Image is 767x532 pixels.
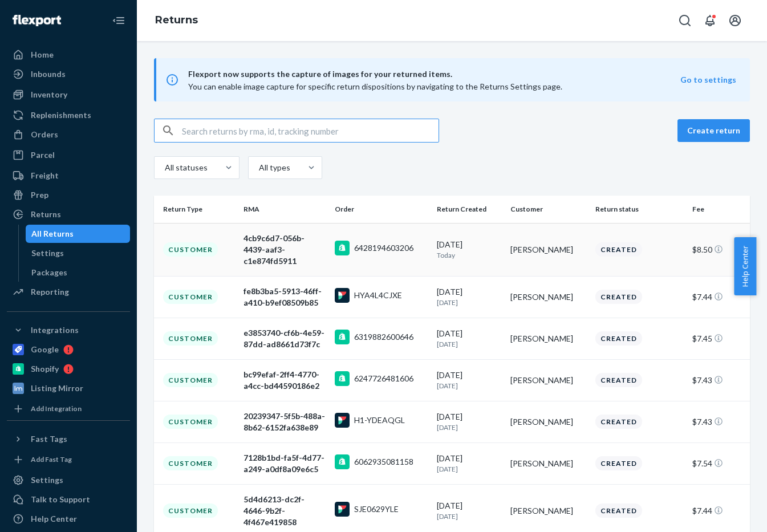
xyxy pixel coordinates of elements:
[244,411,325,433] div: 20239347-5f5b-488a-8b62-6152fa638e89
[437,328,501,349] div: [DATE]
[510,458,586,469] div: [PERSON_NAME]
[13,15,61,26] img: Flexport logo
[31,454,72,464] div: Add Fast Tag
[510,333,586,344] div: [PERSON_NAME]
[677,119,750,142] button: Create return
[437,511,501,521] p: [DATE]
[31,433,67,445] div: Fast Tags
[437,500,501,521] div: [DATE]
[31,89,67,100] div: Inventory
[31,494,90,505] div: Talk to Support
[31,228,74,239] div: All Returns
[163,456,218,470] div: Customer
[595,373,642,387] div: Created
[595,331,642,346] div: Created
[31,363,59,375] div: Shopify
[688,276,750,318] td: $7.44
[699,9,721,32] button: Open notifications
[31,129,58,140] div: Orders
[7,146,130,164] a: Parcel
[31,209,61,220] div: Returns
[595,290,642,304] div: Created
[354,242,413,254] div: 6428194603206
[155,14,198,26] a: Returns
[163,503,218,518] div: Customer
[437,453,501,474] div: [DATE]
[146,4,207,37] ol: breadcrumbs
[31,513,77,525] div: Help Center
[510,416,586,428] div: [PERSON_NAME]
[330,196,432,223] th: Order
[510,291,586,303] div: [PERSON_NAME]
[510,375,586,386] div: [PERSON_NAME]
[354,415,405,426] div: H1-YDEAQGL
[354,331,413,343] div: 6319882600646
[7,86,130,104] a: Inventory
[31,383,83,394] div: Listing Mirror
[673,9,696,32] button: Open Search Box
[26,263,131,282] a: Packages
[7,340,130,359] a: Google
[354,290,402,301] div: HYA4L4CJXE
[26,225,131,243] a: All Returns
[354,503,399,515] div: SJE0629YLE
[432,196,506,223] th: Return Created
[354,456,413,468] div: 6062935081158
[31,324,79,336] div: Integrations
[7,106,130,124] a: Replenishments
[437,239,501,260] div: [DATE]
[591,196,687,223] th: Return status
[7,379,130,397] a: Listing Mirror
[107,9,130,32] button: Close Navigation
[7,490,130,509] a: Talk to Support
[244,452,325,475] div: 7128b1bd-fa5f-4d77-a249-a0df8a09e6c5
[31,149,55,161] div: Parcel
[595,456,642,470] div: Created
[31,247,64,259] div: Settings
[163,415,218,429] div: Customer
[239,196,330,223] th: RMA
[437,286,501,307] div: [DATE]
[7,125,130,144] a: Orders
[165,162,206,173] div: All statuses
[31,404,82,413] div: Add Integration
[437,381,501,391] p: [DATE]
[7,453,130,466] a: Add Fast Tag
[595,242,642,257] div: Created
[31,170,59,181] div: Freight
[244,286,325,308] div: fe8b3ba5-5913-46ff-a410-b9ef08509b85
[7,430,130,448] button: Fast Tags
[31,109,91,121] div: Replenishments
[31,344,59,355] div: Google
[680,74,736,86] button: Go to settings
[437,298,501,307] p: [DATE]
[688,223,750,276] td: $8.50
[31,267,67,278] div: Packages
[7,205,130,224] a: Returns
[7,510,130,528] a: Help Center
[688,401,750,442] td: $7.43
[31,189,48,201] div: Prep
[7,283,130,301] a: Reporting
[437,369,501,391] div: [DATE]
[182,119,439,142] input: Search returns by rma, id, tracking number
[688,442,750,484] td: $7.54
[259,162,289,173] div: All types
[437,250,501,260] p: Today
[595,415,642,429] div: Created
[163,373,218,387] div: Customer
[734,237,756,295] button: Help Center
[163,290,218,304] div: Customer
[31,68,66,80] div: Inbounds
[7,166,130,185] a: Freight
[595,503,642,518] div: Created
[724,9,746,32] button: Open account menu
[688,318,750,359] td: $7.45
[244,369,325,392] div: bc99efaf-2ff4-4770-a4cc-bd44590186e2
[7,402,130,416] a: Add Integration
[437,411,501,432] div: [DATE]
[7,186,130,204] a: Prep
[154,196,239,223] th: Return Type
[510,505,586,517] div: [PERSON_NAME]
